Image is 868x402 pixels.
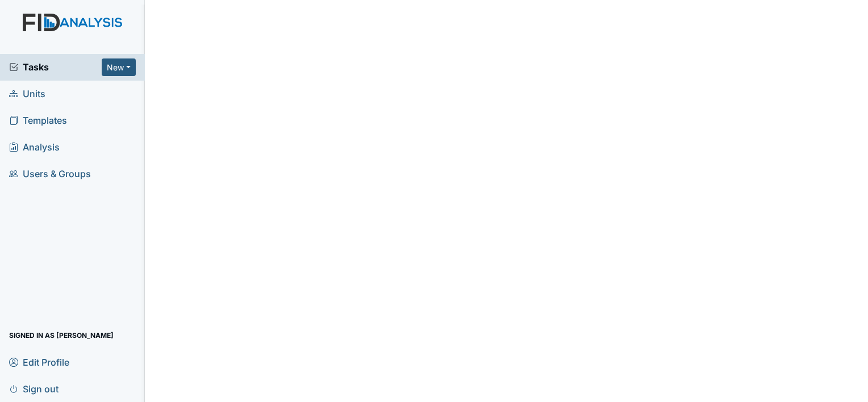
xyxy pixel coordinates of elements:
span: Units [9,85,45,103]
a: Tasks [9,60,102,74]
span: Templates [9,112,67,129]
span: Sign out [9,380,59,397]
span: Edit Profile [9,353,69,371]
button: New [102,58,136,76]
span: Users & Groups [9,165,91,183]
span: Analysis [9,139,60,156]
span: Signed in as [PERSON_NAME] [9,326,114,344]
